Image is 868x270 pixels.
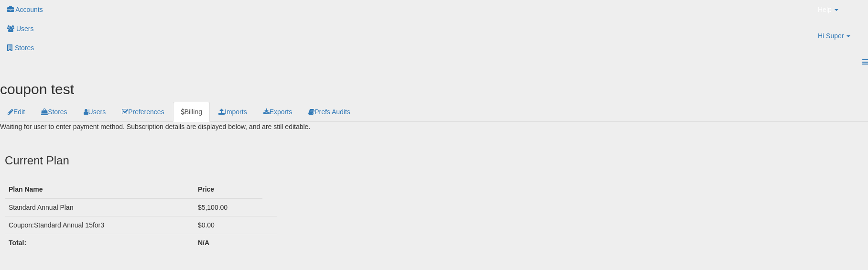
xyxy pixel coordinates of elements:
[9,239,26,247] b: Total:
[818,5,832,14] span: Help
[5,216,194,234] td: Coupon: Standard Annual 15for3
[194,198,262,216] td: $5,100.00
[5,181,194,198] th: Plan Name
[16,25,34,32] span: Users
[114,102,172,122] a: Preferences
[818,31,844,41] span: Hi Super
[15,44,34,52] span: Stores
[15,6,43,13] span: Accounts
[256,102,300,122] a: Exports
[173,102,210,122] a: Billing
[76,102,114,122] a: Users
[33,102,75,122] a: Stores
[194,181,262,198] th: Price
[5,198,194,216] td: Standard Annual Plan
[198,239,209,247] b: N/A
[211,102,255,122] a: Imports
[301,102,358,122] a: Prefs Audits
[194,216,262,234] td: $0.00
[811,26,868,53] a: Hi Super
[5,154,863,167] h3: Current Plan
